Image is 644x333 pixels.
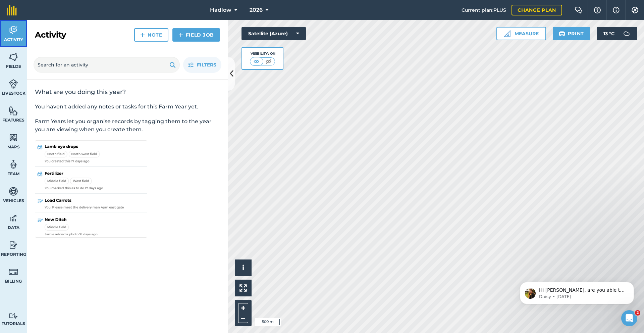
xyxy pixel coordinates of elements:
img: svg+xml;base64,PD94bWwgdmVyc2lvbj0iMS4wIiBlbmNvZGluZz0idXRmLTgiPz4KPCEtLSBHZW5lcmF0b3I6IEFkb2JlIE... [9,159,18,170]
button: Print [553,27,590,40]
button: – [238,313,248,323]
button: Satellite (Azure) [241,27,306,40]
button: Measure [496,27,546,40]
span: Hadlow [210,6,231,14]
img: svg+xml;base64,PD94bWwgdmVyc2lvbj0iMS4wIiBlbmNvZGluZz0idXRmLTgiPz4KPCEtLSBHZW5lcmF0b3I6IEFkb2JlIE... [9,267,18,277]
span: 2026 [250,6,263,14]
img: svg+xml;base64,PD94bWwgdmVyc2lvbj0iMS4wIiBlbmNvZGluZz0idXRmLTgiPz4KPCEtLSBHZW5lcmF0b3I6IEFkb2JlIE... [9,25,18,35]
a: Note [134,28,168,42]
img: Ruler icon [504,30,511,37]
iframe: Intercom live chat [621,310,637,326]
img: svg+xml;base64,PHN2ZyB4bWxucz0iaHR0cDovL3d3dy53My5vcmcvMjAwMC9zdmciIHdpZHRoPSIxOSIgaGVpZ2h0PSIyNC... [559,30,565,38]
input: Search for an activity [34,57,180,73]
img: svg+xml;base64,PD94bWwgdmVyc2lvbj0iMS4wIiBlbmNvZGluZz0idXRmLTgiPz4KPCEtLSBHZW5lcmF0b3I6IEFkb2JlIE... [620,27,633,40]
span: 13 ° C [603,27,614,40]
img: svg+xml;base64,PHN2ZyB4bWxucz0iaHR0cDovL3d3dy53My5vcmcvMjAwMC9zdmciIHdpZHRoPSI1NiIgaGVpZ2h0PSI2MC... [9,133,18,143]
img: A question mark icon [593,7,601,13]
img: svg+xml;base64,PD94bWwgdmVyc2lvbj0iMS4wIiBlbmNvZGluZz0idXRmLTgiPz4KPCEtLSBHZW5lcmF0b3I6IEFkb2JlIE... [9,240,18,250]
img: svg+xml;base64,PHN2ZyB4bWxucz0iaHR0cDovL3d3dy53My5vcmcvMjAwMC9zdmciIHdpZHRoPSI1NiIgaGVpZ2h0PSI2MC... [9,52,18,62]
img: svg+xml;base64,PHN2ZyB4bWxucz0iaHR0cDovL3d3dy53My5vcmcvMjAwMC9zdmciIHdpZHRoPSIxOSIgaGVpZ2h0PSIyNC... [169,61,176,69]
img: svg+xml;base64,PHN2ZyB4bWxucz0iaHR0cDovL3d3dy53My5vcmcvMjAwMC9zdmciIHdpZHRoPSIxNCIgaGVpZ2h0PSIyNC... [178,31,183,39]
a: Field Job [172,28,220,42]
p: Farm Years let you organise records by tagging them to the year you are viewing when you create t... [35,117,220,134]
button: Filters [183,57,221,73]
a: Change plan [512,5,562,15]
img: svg+xml;base64,PD94bWwgdmVyc2lvbj0iMS4wIiBlbmNvZGluZz0idXRmLTgiPz4KPCEtLSBHZW5lcmF0b3I6IEFkb2JlIE... [9,213,18,223]
p: You haven't added any notes or tasks for this Farm Year yet. [35,103,220,111]
img: svg+xml;base64,PHN2ZyB4bWxucz0iaHR0cDovL3d3dy53My5vcmcvMjAwMC9zdmciIHdpZHRoPSI1MCIgaGVpZ2h0PSI0MC... [252,58,261,65]
button: 13 °C [597,27,637,40]
button: + [238,303,248,313]
img: A cog icon [631,7,639,13]
span: Current plan : PLUS [462,6,506,14]
img: svg+xml;base64,PHN2ZyB4bWxucz0iaHR0cDovL3d3dy53My5vcmcvMjAwMC9zdmciIHdpZHRoPSI1NiIgaGVpZ2h0PSI2MC... [9,106,18,116]
h2: What are you doing this year? [35,88,220,96]
img: Two speech bubbles overlapping with the left bubble in the forefront [575,7,583,13]
img: svg+xml;base64,PD94bWwgdmVyc2lvbj0iMS4wIiBlbmNvZGluZz0idXRmLTgiPz4KPCEtLSBHZW5lcmF0b3I6IEFkb2JlIE... [9,79,18,89]
img: svg+xml;base64,PHN2ZyB4bWxucz0iaHR0cDovL3d3dy53My5vcmcvMjAwMC9zdmciIHdpZHRoPSIxNyIgaGVpZ2h0PSIxNy... [613,6,620,14]
img: svg+xml;base64,PHN2ZyB4bWxucz0iaHR0cDovL3d3dy53My5vcmcvMjAwMC9zdmciIHdpZHRoPSI1MCIgaGVpZ2h0PSI0MC... [264,58,273,65]
iframe: Intercom notifications message [510,268,644,315]
h2: Activity [35,30,66,40]
div: Visibility: On [250,51,275,56]
span: 2 [635,310,640,316]
span: i [242,264,244,272]
img: svg+xml;base64,PD94bWwgdmVyc2lvbj0iMS4wIiBlbmNvZGluZz0idXRmLTgiPz4KPCEtLSBHZW5lcmF0b3I6IEFkb2JlIE... [9,186,18,196]
img: Four arrows, one pointing top left, one top right, one bottom right and the last bottom left [239,284,247,292]
img: svg+xml;base64,PHN2ZyB4bWxucz0iaHR0cDovL3d3dy53My5vcmcvMjAwMC9zdmciIHdpZHRoPSIxNCIgaGVpZ2h0PSIyNC... [140,31,145,39]
span: Filters [197,61,216,68]
img: svg+xml;base64,PD94bWwgdmVyc2lvbj0iMS4wIiBlbmNvZGluZz0idXRmLTgiPz4KPCEtLSBHZW5lcmF0b3I6IEFkb2JlIE... [9,313,18,319]
img: fieldmargin Logo [7,5,17,15]
button: i [235,259,252,276]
